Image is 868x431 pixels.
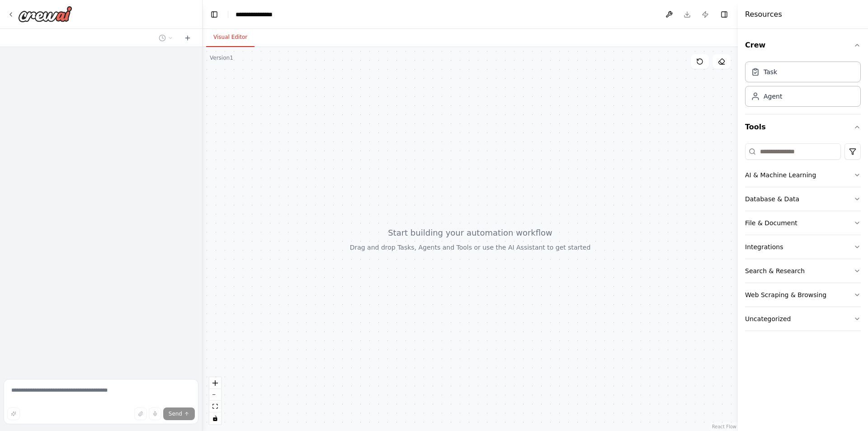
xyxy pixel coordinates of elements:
[745,283,861,307] button: Web Scraping & Browsing
[712,424,736,429] a: React Flow attribution
[134,407,147,420] button: Upload files
[745,194,799,204] div: Database & Data
[149,407,161,420] button: Click to speak your automation idea
[209,412,221,424] button: toggle interactivity
[745,307,861,331] button: Uncategorized
[180,33,195,43] button: Start a new chat
[209,377,221,424] div: React Flow controls
[745,259,861,283] button: Search & Research
[209,389,221,401] button: zoom out
[745,187,861,211] button: Database & Data
[206,28,255,47] button: Visual Editor
[209,401,221,412] button: fit view
[18,6,72,22] img: Logo
[745,290,826,299] div: Web Scraping & Browsing
[745,58,861,114] div: Crew
[7,407,20,420] button: Improve this prompt
[745,211,861,235] button: File & Document
[764,92,782,101] div: Agent
[745,242,783,251] div: Integrations
[745,140,861,338] div: Tools
[745,218,797,227] div: File & Document
[210,54,233,62] div: Version 1
[236,10,273,19] nav: breadcrumb
[745,314,791,323] div: Uncategorized
[718,8,731,21] button: Hide right sidebar
[745,163,861,187] button: AI & Machine Learning
[745,235,861,259] button: Integrations
[745,114,861,140] button: Tools
[745,9,782,20] h4: Resources
[209,377,221,389] button: zoom in
[155,33,177,43] button: Switch to previous chat
[745,266,805,275] div: Search & Research
[745,33,861,58] button: Crew
[169,410,182,417] span: Send
[745,171,816,180] div: AI & Machine Learning
[208,8,221,21] button: Hide left sidebar
[163,407,195,420] button: Send
[764,67,777,76] div: Task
